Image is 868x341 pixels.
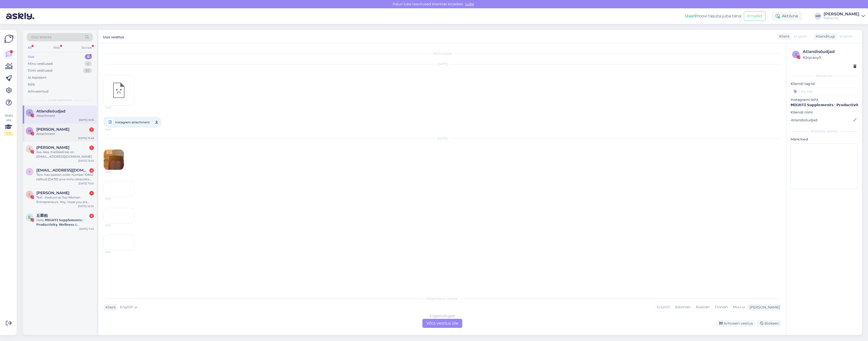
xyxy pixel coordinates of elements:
[744,11,766,21] button: Emailid
[803,55,856,60] div: # 2ojcaoy9
[29,111,31,115] span: A
[105,170,124,174] span: 16:16
[89,214,94,218] div: 2
[78,204,94,208] div: [DATE] 22:35
[36,218,94,227] div: Hello 𝗠𝗜𝗚𝗛𝗧𝗜 𝗦𝘂𝗽𝗽𝗹𝗲𝗺𝗲𝗻𝘁𝘀 | 𝗣𝗿𝗼𝗱𝘂𝗰𝘁𝗶𝘃𝗶𝘁𝘆, 𝗪𝗲𝗹𝗹𝗻𝗲𝘀𝘀 & 𝗥𝗲𝘀𝗶𝗹𝗶𝗲𝗻𝗰𝗲, We are a luxury goods supplier fr...
[36,113,94,118] div: Attachment
[103,136,781,141] div: [DATE]
[36,168,89,173] span: indrek.naagel@gmail.com
[105,126,124,133] span: 16:54
[103,296,781,301] div: Valige keel ja vastake
[791,97,858,102] p: Instagrami leht
[712,303,730,311] div: Finnish
[36,145,69,150] span: Sander Harjak
[791,88,858,95] input: Lisa tag
[4,113,13,136] div: Vaata siia
[791,74,858,78] div: Kliendi info
[28,82,35,87] div: Kõik
[791,102,858,108] p: 𝗠𝗜𝗚𝗛𝗧𝗜 𝗦𝘂𝗽𝗽𝗹𝗲𝗺𝗲𝗻𝘁𝘀 | 𝗣𝗿𝗼𝗱𝘂𝗰𝘁𝗶𝘃𝗶𝘁𝘆, 𝗪𝗲𝗹𝗹𝗻𝗲𝘀𝘀 & 𝗥𝗲𝘀𝗶𝗹𝗶𝗲𝗻𝗰𝗲
[748,305,780,310] div: [PERSON_NAME]
[36,173,94,182] div: Tere. Kas saaksin order number 10842 tellitud [DATE] arve minu ettevõtte nimele: Aesthetic Soluti...
[115,119,150,125] span: Instagram attachment
[104,150,124,170] img: attachment
[78,136,94,140] div: [DATE] 15:48
[791,117,852,123] input: Lisa nimi
[693,303,712,311] div: Russian
[36,195,94,204] div: Text - Feature as Top Women Entrepreneurs. Hey, hope you are doing well! We are doing a special f...
[36,213,48,218] span: 丘翠柏
[79,227,94,231] div: [DATE] 7:43
[685,14,695,18] b: Uus!
[105,250,124,254] span: 16:16
[89,168,94,173] div: 4
[78,159,94,163] div: [DATE] 13:03
[4,131,13,136] div: 1 / 3
[105,197,124,201] span: 16:16
[103,117,161,128] a: Instagram attachment16:54
[28,129,31,133] span: M
[824,12,859,16] div: [PERSON_NAME]
[839,34,853,39] span: English
[89,127,94,132] div: 1
[89,146,94,150] div: 1
[803,49,856,55] div: Atlandisõudjad
[824,12,865,20] a: [PERSON_NAME]Hatha OÜ
[29,147,31,151] span: S
[430,314,455,318] div: English to English
[28,61,53,66] div: Minu vestlused
[28,54,34,59] div: Uus
[29,170,30,174] span: i
[103,305,116,310] div: Klient
[48,98,72,102] span: Uued vestlused
[79,118,94,122] div: [DATE] 16:16
[85,54,92,59] div: 6
[28,89,48,94] div: Arhiveeritud
[794,34,807,39] span: English
[83,68,92,73] div: 82
[716,320,755,327] div: Arhiveeri vestlus
[772,12,802,21] div: Aktiivne
[36,132,94,136] div: Attachment
[105,223,124,227] span: 16:16
[36,109,65,113] span: Atlandisõudjad
[103,33,124,40] label: Uus vestlus
[464,2,475,6] span: Luba
[733,305,741,309] span: Muu
[672,303,693,311] div: Estonian
[824,16,859,20] div: Hatha OÜ
[103,51,781,56] div: Vestlus algas
[52,44,61,51] div: Web
[795,52,797,56] span: 2
[791,129,858,134] div: [PERSON_NAME]
[31,35,51,40] span: Otsi kliente
[78,182,94,185] div: [DATE] 11:00
[36,191,69,195] span: Louisa
[103,62,781,66] div: [DATE]
[791,110,858,115] p: Kliendi nimi
[28,215,31,219] span: 丘
[654,303,672,311] div: English
[757,320,781,327] div: Blokeeri
[28,68,52,73] div: Tiimi vestlused
[422,319,462,328] div: Võta vestlus üle
[28,75,46,80] div: AI Assistent
[105,106,124,109] span: 10:41
[4,34,14,44] img: Askly Logo
[89,191,94,195] div: 1
[815,13,822,20] div: MP
[27,44,33,51] div: All
[791,137,858,142] p: Märkmed
[29,192,31,196] span: L
[85,61,92,66] div: 0
[120,304,133,310] span: English
[685,13,742,19] div: Proovi tasuta juba täna:
[791,81,858,87] p: Kliendi tag'id
[80,44,93,51] div: Socials
[814,34,835,39] div: Klienditugi
[36,150,94,159] div: Jaa, ikka, meiliaadress on [EMAIL_ADDRESS][DOMAIN_NAME]
[36,127,69,132] span: Mari-Liis Põldar
[777,34,790,39] div: Klient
